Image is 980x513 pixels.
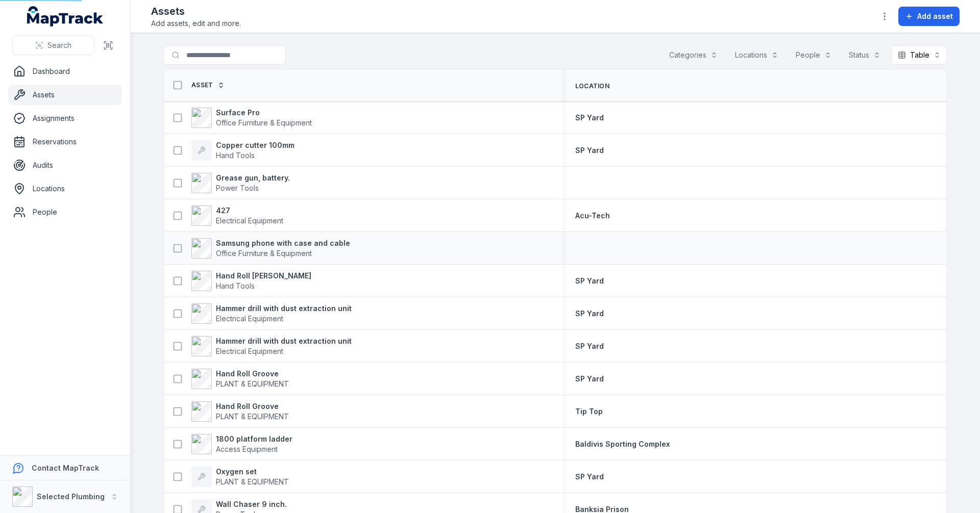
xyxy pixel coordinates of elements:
[8,155,122,175] a: Audits
[8,202,122,222] a: People
[575,406,603,417] a: Tip Top
[216,379,289,388] span: PLANT & EQUIPMENT
[575,439,670,449] a: Baldivis Sporting Complex
[8,85,122,105] a: Assets
[216,281,255,290] span: Hand Tools
[191,336,352,356] a: Hammer drill with dust extraction unitElectrical Equipment
[216,336,352,346] strong: Hammer drill with dust extraction unit
[663,45,724,65] button: Categories
[191,140,295,161] a: Copper cutter 100mmHand Tools
[216,314,283,323] span: Electrical Equipment
[191,81,213,89] span: Asset
[216,369,289,379] strong: Hand Roll Groove
[575,309,604,319] a: SP Yard
[575,211,610,220] span: Acu-Tech
[575,341,604,351] a: SP Yard
[216,206,283,216] strong: 427
[216,216,283,225] span: Electrical Equipment
[575,276,604,285] span: SP Yard
[898,7,960,26] button: Add asset
[575,146,604,155] span: SP Yard
[216,173,290,183] strong: Grease gun, battery.
[191,434,292,454] a: 1800 platform ladderAccess Equipment
[191,173,290,193] a: Grease gun, battery.Power Tools
[8,108,122,129] a: Assignments
[216,151,255,160] span: Hand Tools
[191,108,312,128] a: Surface ProOffice Furniture & Equipment
[216,401,289,412] strong: Hand Roll Groove
[216,140,295,150] strong: Copper cutter 100mm
[216,467,289,477] strong: Oxygen set
[728,45,785,65] button: Locations
[891,45,947,65] button: Table
[151,4,241,18] h2: Assets
[575,276,604,286] a: SP Yard
[191,238,350,259] a: Samsung phone with case and cableOffice Furniture & Equipment
[575,82,609,90] span: Location
[8,178,122,199] a: Locations
[575,472,604,481] span: SP Yard
[575,113,604,122] span: SP Yard
[789,45,838,65] button: People
[216,412,289,421] span: PLANT & EQUIPMENT
[917,11,953,21] span: Add asset
[842,45,887,65] button: Status
[575,407,603,416] span: Tip Top
[575,374,604,383] span: SP Yard
[8,61,122,82] a: Dashboard
[191,369,289,389] a: Hand Roll GroovePLANT & EQUIPMENT
[8,132,122,152] a: Reservations
[575,113,604,123] a: SP Yard
[151,18,241,29] span: Add assets, edit and more.
[216,271,311,281] strong: Hand Roll [PERSON_NAME]
[191,81,225,89] a: Asset
[575,342,604,350] span: SP Yard
[216,434,292,444] strong: 1800 platform ladder
[191,206,283,226] a: 427Electrical Equipment
[216,499,287,509] strong: Wall Chaser 9 inch.
[191,467,289,487] a: Oxygen setPLANT & EQUIPMENT
[216,303,352,314] strong: Hammer drill with dust extraction unit
[216,347,283,355] span: Electrical Equipment
[37,492,105,501] strong: Selected Plumbing
[216,445,278,453] span: Access Equipment
[575,440,670,448] span: Baldivis Sporting Complex
[216,477,289,486] span: PLANT & EQUIPMENT
[575,374,604,384] a: SP Yard
[12,36,94,55] button: Search
[191,271,311,291] a: Hand Roll [PERSON_NAME]Hand Tools
[575,211,610,221] a: Acu-Tech
[216,249,312,258] span: Office Furniture & Equipment
[216,108,312,118] strong: Surface Pro
[216,184,259,192] span: Power Tools
[216,118,312,127] span: Office Furniture & Equipment
[32,464,99,472] strong: Contact MapTrack
[191,303,352,324] a: Hammer drill with dust extraction unitElectrical Equipment
[191,401,289,422] a: Hand Roll GroovePLANT & EQUIPMENT
[575,145,604,156] a: SP Yard
[216,238,350,248] strong: Samsung phone with case and cable
[575,309,604,318] span: SP Yard
[27,6,104,27] a: MapTrack
[575,472,604,482] a: SP Yard
[47,40,71,50] span: Search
